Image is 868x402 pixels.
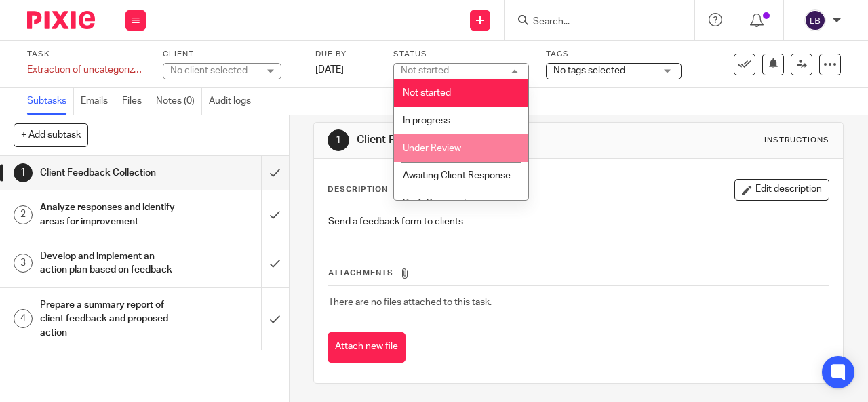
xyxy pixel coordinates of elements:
[734,179,829,201] button: Edit description
[27,49,146,60] label: Task
[40,246,178,281] h1: Develop and implement an action plan based on feedback
[14,205,33,224] div: 2
[27,88,74,115] a: Subtasks
[81,88,115,115] a: Emails
[14,254,33,273] div: 3
[170,64,258,77] div: No client selected
[764,135,829,146] div: Instructions
[403,171,511,180] span: Awaiting Client Response
[403,144,461,153] span: Under Review
[315,49,376,60] label: Due by
[393,49,529,60] label: Status
[403,88,451,98] span: Not started
[553,66,625,75] span: No tags selected
[546,49,682,60] label: Tags
[328,332,406,363] button: Attach new file
[122,88,149,115] a: Files
[532,16,654,28] input: Search
[401,66,449,75] div: Not started
[328,298,492,307] span: There are no files attached to this task.
[315,65,344,75] span: [DATE]
[328,184,388,195] p: Description
[27,11,95,29] img: Pixie
[14,123,88,146] button: + Add subtask
[328,215,829,228] p: Send a feedback form to clients
[156,88,202,115] a: Notes (0)
[14,309,33,328] div: 4
[403,116,450,125] span: In progress
[804,9,826,31] img: svg%3E
[40,163,178,183] h1: Client Feedback Collection
[328,269,393,277] span: Attachments
[27,63,146,77] div: Extraction of uncategorized data for different clients for narration
[357,133,608,147] h1: Client Feedback Collection
[40,295,178,343] h1: Prepare a summary report of client feedback and proposed action
[14,163,33,182] div: 1
[40,197,178,232] h1: Analyze responses and identify areas for improvement
[163,49,298,60] label: Client
[403,199,466,208] span: Draft Prepared
[328,129,349,151] div: 1
[209,88,258,115] a: Audit logs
